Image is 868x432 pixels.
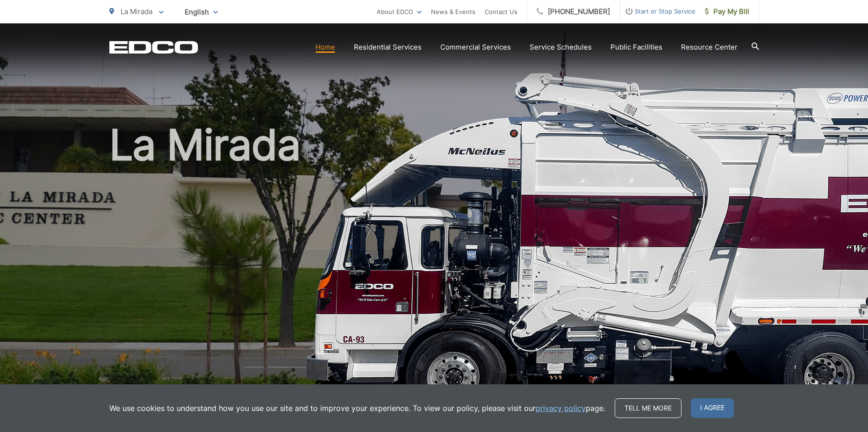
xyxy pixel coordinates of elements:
a: Tell me more [615,398,681,418]
a: About EDCO [377,6,422,17]
a: Resource Center [681,42,738,53]
a: News & Events [431,6,475,17]
span: La Mirada [121,7,152,16]
a: Service Schedules [530,42,592,53]
span: English [178,4,225,20]
a: EDCD logo. Return to the homepage. [109,41,198,54]
span: I agree [691,398,734,418]
span: Pay My Bill [705,6,749,17]
a: privacy policy [536,403,586,414]
a: Commercial Services [440,42,511,53]
h1: La Mirada [109,122,759,418]
a: Public Facilities [610,42,662,53]
a: Residential Services [354,42,422,53]
a: Home [316,42,335,53]
a: Contact Us [485,6,517,17]
p: We use cookies to understand how you use our site and to improve your experience. To view our pol... [109,403,605,414]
